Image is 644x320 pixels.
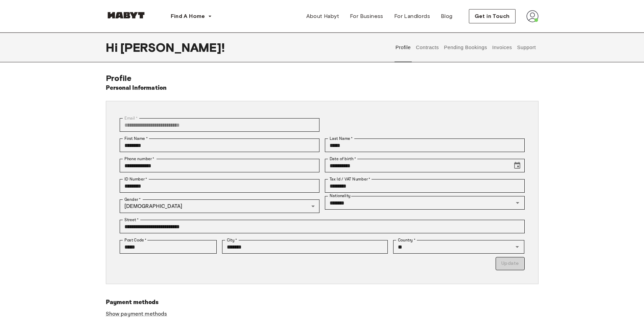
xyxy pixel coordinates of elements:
[395,33,412,62] button: Profile
[165,9,217,23] button: Find A Home
[415,33,440,62] button: Contracts
[394,12,430,20] span: For Landlords
[124,237,147,243] label: Post Code
[106,73,132,83] span: Profile
[441,12,453,20] span: Blog
[124,156,154,162] label: Phone number
[306,12,339,20] span: About Habyt
[398,237,415,243] label: Country
[393,33,538,62] div: user profile tabs
[106,298,539,307] h6: Payment methods
[513,198,522,208] button: Open
[120,40,225,55] span: [PERSON_NAME] !
[120,118,319,132] div: You can't change your email address at the moment. Please reach out to customer support in case y...
[106,12,146,19] img: Habyt
[330,176,370,182] label: Tax Id / VAT Number
[124,115,138,121] label: Email
[227,237,237,243] label: City
[516,33,537,62] button: Support
[120,199,319,213] div: [DEMOGRAPHIC_DATA]
[106,311,167,318] a: Show payment methods
[124,176,147,182] label: ID Number
[443,33,488,62] button: Pending Bookings
[124,135,148,142] label: First Name
[330,193,351,199] label: Nationality
[469,9,516,23] button: Get in Touch
[435,9,458,23] a: Blog
[106,83,167,93] h6: Personal Information
[491,33,512,62] button: Invoices
[330,156,356,162] label: Date of birth
[510,159,524,172] button: Choose date, selected date is Jan 31, 2001
[124,217,139,223] label: Street
[526,10,539,22] img: avatar
[350,12,383,20] span: For Business
[301,9,344,23] a: About Habyt
[344,9,389,23] a: For Business
[124,196,141,202] label: Gender
[171,12,205,20] span: Find A Home
[106,40,120,55] span: Hi
[512,242,522,252] button: Open
[389,9,435,23] a: For Landlords
[330,135,353,142] label: Last Name
[475,12,510,20] span: Get in Touch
